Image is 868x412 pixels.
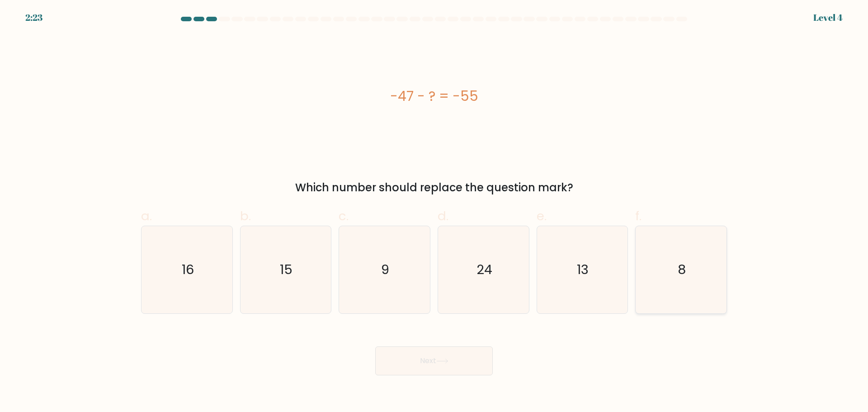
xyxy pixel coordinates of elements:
text: 15 [280,260,293,279]
text: 9 [382,260,390,279]
span: c. [339,207,349,225]
span: e. [537,207,547,225]
span: d. [438,207,448,225]
text: 13 [577,260,589,279]
text: 24 [476,260,492,279]
text: 16 [182,260,194,279]
div: -47 - ? = -55 [141,86,727,106]
text: 8 [678,260,686,279]
div: Level 4 [813,11,843,24]
div: Which number should replace the question mark? [146,180,722,196]
span: a. [141,207,152,225]
button: Next [375,346,493,375]
span: f. [635,207,642,225]
div: 2:23 [25,11,42,24]
span: b. [240,207,251,225]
